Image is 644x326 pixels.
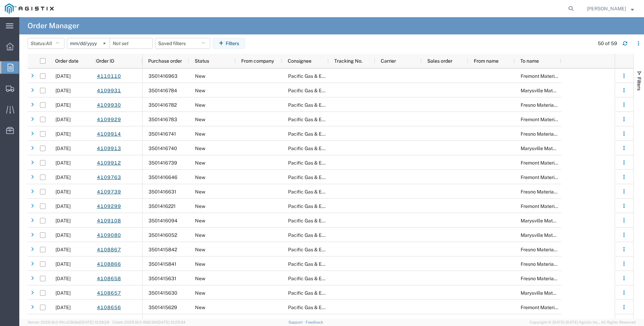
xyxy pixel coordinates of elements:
a: Feedback [306,320,323,324]
span: Fresno Materials Receiving [521,247,580,252]
span: Pacific Gas & Electric Company [288,117,358,122]
span: New [195,247,205,252]
span: Fresno Materials Receiving [521,189,580,194]
span: Consignee [288,58,311,64]
span: Fremont Materials Receiving [521,160,584,166]
span: 08/08/2025 [55,189,71,194]
span: 3501415631 [149,276,176,281]
span: 3501416052 [149,232,177,238]
input: Not set [67,38,110,49]
span: New [195,131,205,137]
span: Fresno Materials Receiving [521,131,580,137]
span: Pacific Gas & Electric Company [288,247,358,252]
span: 08/05/2025 [55,218,71,223]
span: New [195,189,205,194]
span: Marysville Materials Receiving [521,290,587,296]
span: New [195,88,205,93]
span: New [195,232,205,238]
span: 08/01/2025 [55,276,71,281]
span: Tracking No. [334,58,362,64]
span: Pacific Gas & Electric Company [288,218,358,223]
img: logo [5,3,54,14]
span: Pacific Gas & Electric Company [288,102,358,108]
a: 4109763 [96,171,121,183]
span: Fresno Materials Receiving [521,102,580,108]
span: New [195,261,205,267]
a: 4109913 [96,143,121,155]
span: Fremont Materials Receiving [521,117,584,122]
span: 3501416739 [149,160,177,166]
span: 08/11/2025 [55,146,71,151]
span: Fresno Materials Receiving [521,276,580,281]
span: New [195,146,205,151]
a: 4108867 [96,244,121,256]
span: New [195,175,205,180]
span: 08/01/2025 [55,305,71,310]
div: 50 of 59 [598,40,617,47]
span: Sales order [427,58,452,64]
span: Order ID [96,58,114,64]
span: Server: 2025.16.0-1ffcc23b9e2 [28,320,109,324]
span: 3501415630 [149,290,177,296]
span: Marysville Materials Receiving [521,232,587,238]
a: 4109929 [96,114,121,126]
span: Pacific Gas & Electric Company [288,175,358,180]
span: Fresno Materials Receiving [521,261,580,267]
span: Pacific Gas & Electric Company [288,131,358,137]
span: Marysville Materials Receiving [521,146,587,151]
span: 3501416783 [149,117,177,122]
span: From company [241,58,274,64]
span: 3501416782 [149,102,177,108]
span: 3501416740 [149,146,177,151]
span: Pacific Gas & Electric Company [288,232,358,238]
span: 08/08/2025 [55,175,71,180]
span: New [195,290,205,296]
span: 08/04/2025 [55,261,71,267]
span: 08/11/2025 [55,131,71,137]
span: Pacific Gas & Electric Company [288,305,358,310]
span: 08/01/2025 [55,290,71,296]
a: Support [288,320,306,324]
span: 08/04/2025 [55,247,71,252]
h4: Order Manager [28,17,79,34]
input: Not set [110,38,152,49]
span: 08/05/2025 [55,232,71,238]
span: 3501416094 [149,218,177,223]
span: New [195,160,205,166]
span: New [195,305,205,310]
span: New [195,276,205,281]
span: Marysville Materials Receiving [521,88,587,93]
span: 3501416963 [149,73,177,79]
span: 3501416631 [149,189,176,194]
span: 08/11/2025 [55,160,71,166]
button: [PERSON_NAME] [586,4,634,13]
button: Status:All [28,38,64,49]
span: 08/11/2025 [55,117,71,122]
span: New [195,203,205,209]
span: 08/11/2025 [55,88,71,93]
span: Marysville Materials Receiving [521,218,587,223]
span: Pacific Gas & Electric Company [288,276,358,281]
span: Pacific Gas & Electric Company [288,73,358,79]
span: 08/12/2025 [55,73,71,79]
span: 3501416784 [149,88,177,93]
span: New [195,117,205,122]
a: 4109914 [96,128,121,140]
span: 08/11/2025 [55,102,71,108]
span: 3501415841 [149,261,176,267]
span: Pacific Gas & Electric Company [288,189,358,194]
span: 3501416221 [149,203,176,209]
button: Saved filters [155,38,210,49]
a: 4108658 [96,273,121,285]
span: Copyright © [DATE]-[DATE] Agistix Inc., All Rights Reserved [530,319,636,325]
a: 4109299 [96,200,121,212]
span: From name [474,58,499,64]
span: Order date [55,58,79,64]
span: Pacific Gas & Electric Company [288,203,358,209]
a: 4108657 [96,287,121,299]
span: Pacific Gas & Electric Company [288,290,358,296]
span: Fremont Materials Receiving [521,305,584,310]
span: To name [520,58,539,64]
span: Pacific Gas & Electric Company [288,146,358,151]
span: New [195,73,205,79]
